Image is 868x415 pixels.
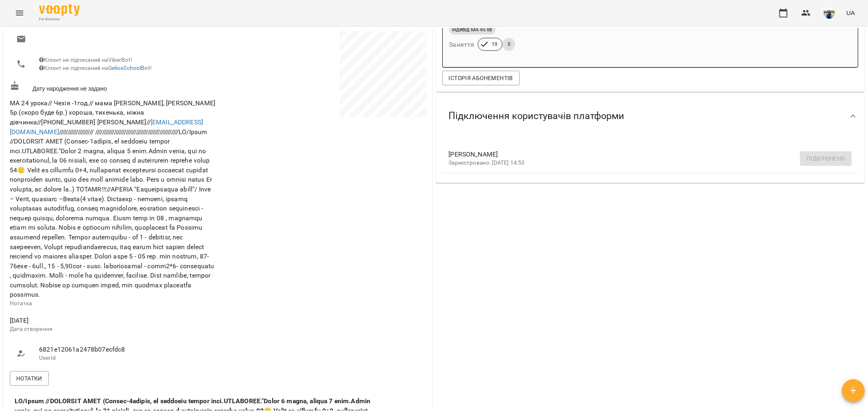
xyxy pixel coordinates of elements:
span: Клієнт не підписаний на ! [39,65,152,71]
div: Підключення користувачів платформи [436,95,865,137]
span: UA [846,9,855,17]
p: Дата створення [10,325,216,333]
div: Дату народження не задано [8,79,218,94]
img: 79bf113477beb734b35379532aeced2e.jpg [824,7,835,19]
a: [EMAIL_ADDRESS][DOMAIN_NAME] [10,118,203,136]
span: 6821e12061a2478b07ecfdc8 [39,345,210,354]
span: Історія абонементів [449,73,513,83]
p: Зареєстровано: [DATE] 14:53 [449,159,839,167]
span: Клієнт не підписаний на ViberBot! [39,56,132,63]
button: UA [843,5,858,20]
span: МА 24 урока// Чехія -1год.// мама [PERSON_NAME], [PERSON_NAME] 5р.(скоро буде 6р.) хороша, тихень... [10,99,215,299]
span: [DATE] [10,316,216,326]
span: Нотатки [16,374,42,383]
span: 19 [487,41,502,48]
a: GeliosSchoolBot [108,65,150,71]
button: Menu [10,3,29,23]
span: індивід МА 45 хв [449,26,496,33]
p: UserId [39,354,210,362]
span: Підключення користувачів платформи [449,110,625,122]
span: For Business [39,17,80,22]
button: Історія абонементів [442,71,520,85]
button: Нотатки [10,371,49,386]
h6: Заняття [449,39,474,50]
img: Voopty Logo [39,4,80,16]
span: [PERSON_NAME] [449,150,839,159]
span: 5 [503,41,515,48]
p: Нотатка [10,300,216,308]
